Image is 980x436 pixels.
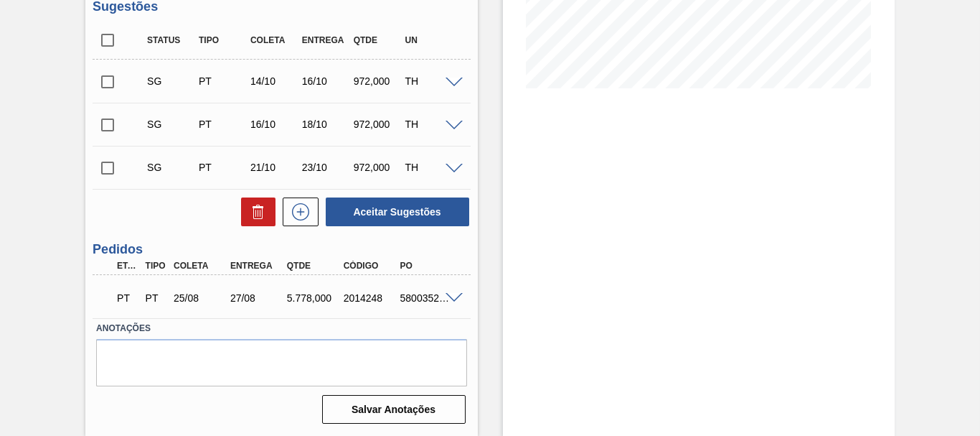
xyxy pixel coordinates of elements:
div: Pedido de Transferência [142,292,169,304]
div: Nova sugestão [275,198,319,226]
div: Tipo [195,35,250,45]
div: 16/10/2025 [247,119,302,130]
div: Status [143,35,199,45]
div: Tipo [142,261,169,271]
button: Aceitar Sugestões [326,198,469,226]
div: 21/10/2025 [247,162,302,173]
div: 14/10/2025 [247,75,302,87]
div: Excluir Sugestões [234,198,275,226]
div: Aceitar Sugestões [319,196,471,228]
div: Sugestão Criada [143,75,199,87]
div: TH [402,75,457,87]
label: Anotações [96,318,466,339]
div: 25/08/2025 [170,292,231,304]
div: TH [402,119,457,130]
div: 23/10/2025 [298,162,354,173]
div: Qtde [283,261,344,271]
div: TH [402,162,457,173]
button: Salvar Anotações [322,395,466,424]
div: Entrega [298,35,354,45]
div: 972,000 [350,119,405,130]
div: Código [340,261,401,271]
div: PO [397,261,458,271]
div: 18/10/2025 [298,119,354,130]
div: Etapa [113,261,141,271]
div: UN [402,35,457,45]
div: Sugestão Criada [143,119,199,130]
div: 5800352700 [397,292,458,304]
div: Entrega [227,261,288,271]
div: Sugestão Criada [143,162,199,173]
div: Pedido de Transferência [195,75,250,87]
div: 16/10/2025 [298,75,354,87]
div: Coleta [170,261,231,271]
div: 5.778,000 [283,292,344,304]
div: 972,000 [350,75,405,87]
p: PT [117,292,137,304]
h3: Pedidos [93,242,470,257]
div: Coleta [247,35,302,45]
div: Pedido em Trânsito [113,282,141,314]
div: 2014248 [340,292,401,304]
div: Pedido de Transferência [195,162,250,173]
div: Qtde [350,35,405,45]
div: 27/08/2025 [227,292,288,304]
div: 972,000 [350,162,405,173]
div: Pedido de Transferência [195,119,250,130]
